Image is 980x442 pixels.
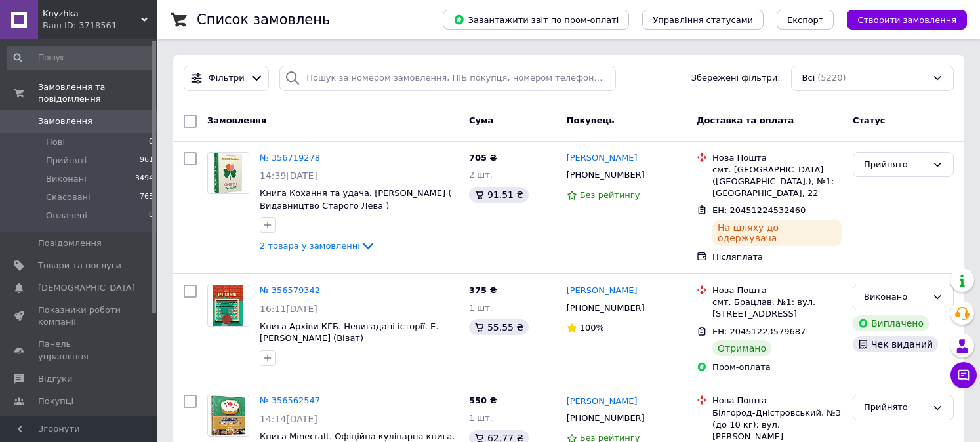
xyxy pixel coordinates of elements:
input: Пошук [7,46,155,70]
span: Покупець [567,115,615,125]
span: Нові [46,136,65,148]
input: Пошук за номером замовлення, ПІБ покупця, номером телефону, Email, номером накладної [279,66,616,91]
span: Відгуки [38,373,72,385]
span: [DEMOGRAPHIC_DATA] [38,282,135,294]
div: [PHONE_NUMBER] [564,300,647,317]
span: 14:39[DATE] [260,171,317,181]
span: Knyzhka [43,8,141,20]
span: 550 ₴ [469,395,497,405]
div: [PHONE_NUMBER] [564,410,647,427]
div: Виплачено [853,315,929,331]
span: 375 ₴ [469,285,497,295]
img: Фото товару [214,153,243,193]
span: Панель управління [38,338,121,362]
span: Завантажити звіт по пром-оплаті [453,14,619,26]
span: 1 шт. [469,303,493,313]
span: Всі [802,72,815,85]
div: смт. [GEOGRAPHIC_DATA] ([GEOGRAPHIC_DATA].), №1: [GEOGRAPHIC_DATA], 22 [712,164,842,200]
img: Фото товару [213,285,243,326]
a: [PERSON_NAME] [567,395,638,408]
div: Чек виданий [853,336,938,352]
span: Покупці [38,395,73,407]
button: Управління статусами [642,10,764,30]
span: Експорт [787,15,824,25]
span: Повідомлення [38,237,102,249]
a: Створити замовлення [834,14,967,24]
button: Чат з покупцем [950,362,977,388]
div: Ваш ID: 3718561 [43,20,157,31]
span: (5220) [817,73,846,83]
span: Товари та послуги [38,260,121,271]
div: Нова Пошта [712,395,842,407]
span: 2 шт. [469,170,493,180]
span: Статус [853,115,886,125]
a: Книга Архіви КГБ. Невигадані історії. Е.[PERSON_NAME] (Віват) [260,321,438,344]
span: 961 [140,155,153,167]
span: Показники роботи компанії [38,304,121,328]
div: Виконано [864,291,927,304]
a: Фото товару [207,285,249,327]
a: 2 товара у замовленні [260,241,376,251]
a: Книга Кохання та удача. [PERSON_NAME] ( Видавництво Старого Лева ) [260,188,451,211]
a: Фото товару [207,395,249,437]
span: Замовлення [38,115,92,127]
div: Нова Пошта [712,152,842,164]
a: [PERSON_NAME] [567,285,638,297]
span: Скасовані [46,191,91,203]
span: Замовлення та повідомлення [38,81,157,105]
span: Створити замовлення [857,15,956,25]
span: Прийняті [46,155,87,167]
div: 55.55 ₴ [469,319,529,335]
span: 2 товара у замовленні [260,241,360,251]
span: 0 [149,136,153,148]
span: Без рейтингу [580,190,640,200]
img: Фото товару [211,395,245,436]
span: Управління статусами [653,15,753,25]
span: 3494 [135,173,153,185]
span: 705 ₴ [469,153,497,163]
span: Фільтри [209,72,245,85]
a: [PERSON_NAME] [567,152,638,165]
a: № 356579342 [260,285,320,295]
a: № 356719278 [260,153,320,163]
span: ЕН: 20451223579687 [712,327,806,336]
a: № 356562547 [260,395,320,405]
span: 14:14[DATE] [260,414,317,424]
span: Cума [469,115,493,125]
a: Фото товару [207,152,249,194]
span: 0 [149,210,153,222]
div: На шляху до одержувача [712,220,842,246]
h1: Список замовлень [197,12,330,28]
span: Збережені фільтри: [691,72,781,85]
button: Завантажити звіт по пром-оплаті [443,10,629,30]
span: Оплачені [46,210,87,222]
div: Нова Пошта [712,285,842,296]
span: Доставка та оплата [697,115,794,125]
span: 16:11[DATE] [260,304,317,314]
span: 1 шт. [469,413,493,423]
div: смт. Брацлав, №1: вул. [STREET_ADDRESS] [712,296,842,320]
button: Створити замовлення [847,10,967,30]
div: Прийнято [864,401,927,414]
div: Післяплата [712,251,842,263]
span: ЕН: 20451224532460 [712,205,806,215]
span: Замовлення [207,115,266,125]
div: 91.51 ₴ [469,187,529,203]
div: [PHONE_NUMBER] [564,167,647,184]
div: Прийнято [864,158,927,172]
button: Експорт [777,10,834,30]
span: Виконані [46,173,87,185]
span: 765 [140,191,153,203]
span: 100% [580,323,604,332]
div: Пром-оплата [712,361,842,373]
div: Отримано [712,340,771,356]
